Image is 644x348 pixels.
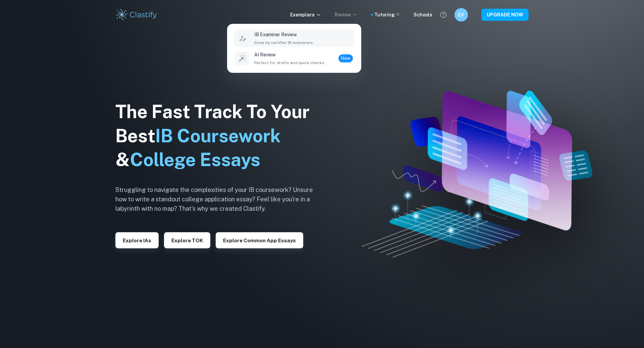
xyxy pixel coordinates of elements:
[234,30,354,47] a: IB Examiner ReviewDone by certifier IB examiners.
[338,55,353,62] span: New
[254,60,325,66] span: Perfect for drafts and quick checks.
[234,50,354,67] a: AI ReviewPerfect for drafts and quick checks.New
[254,51,325,58] p: AI Review
[254,31,314,38] p: IB Examiner Review
[254,40,314,46] span: Done by certifier IB examiners.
